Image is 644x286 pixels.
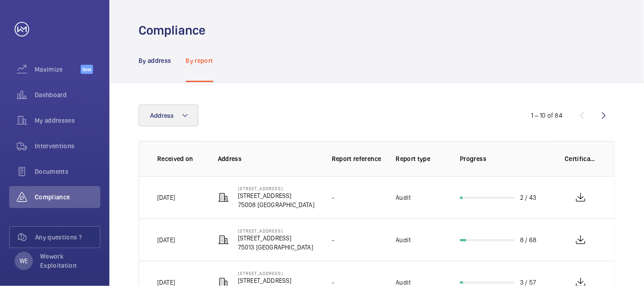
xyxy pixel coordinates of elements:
[396,235,411,244] p: Audit
[186,56,213,65] p: By report
[150,112,174,119] span: Address
[238,270,314,276] p: [STREET_ADDRESS]
[139,22,206,39] h1: Compliance
[20,256,28,265] p: WE
[238,243,313,252] p: 75013 [GEOGRAPHIC_DATA]
[81,65,93,74] span: Beta
[565,154,596,163] p: Certificate
[157,154,203,163] p: Received on
[238,276,314,285] p: [STREET_ADDRESS]
[332,154,381,163] p: Report reference
[35,167,100,176] span: Documents
[520,235,536,244] p: 8 / 68
[332,193,334,202] p: -
[238,228,313,234] p: [STREET_ADDRESS]
[157,193,175,202] p: [DATE]
[157,235,175,244] p: [DATE]
[35,90,100,99] span: Dashboard
[396,154,446,163] p: Report type
[35,65,81,74] span: Maximize
[139,56,171,65] p: By address
[40,252,95,270] p: Wework Exploitation
[332,235,334,244] p: -
[35,192,100,202] span: Compliance
[520,193,536,202] p: 2 / 43
[238,191,314,200] p: [STREET_ADDRESS]
[139,104,198,126] button: Address
[238,234,313,243] p: [STREET_ADDRESS]
[218,154,317,163] p: Address
[460,154,550,163] p: Progress
[238,200,314,209] p: 75008 [GEOGRAPHIC_DATA]
[396,193,411,202] p: Audit
[35,116,100,125] span: My addresses
[531,111,562,120] div: 1 – 10 of 84
[35,233,100,242] span: Any questions ?
[35,141,100,151] span: Interventions
[238,186,314,191] p: [STREET_ADDRESS]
